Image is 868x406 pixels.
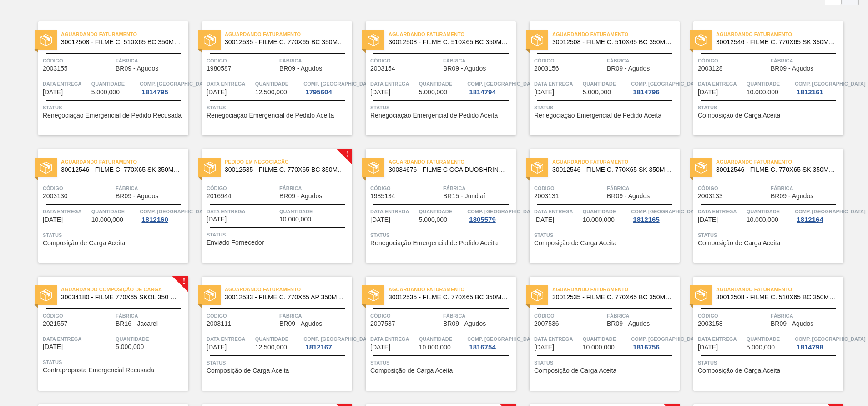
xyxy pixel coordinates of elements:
[43,320,68,327] span: 2021557
[698,89,718,96] span: 25/09/2025
[225,30,352,39] span: Aguardando Faturamento
[607,320,650,327] span: BR09 - Agudos
[771,184,841,193] span: Fábrica
[419,207,465,216] span: Quantidade
[207,320,232,327] span: 2003111
[516,277,680,391] a: statusAguardando Faturamento30012535 - FILME C. 770X65 BC 350ML C12 429Código2007536FábricaBR09 -...
[43,216,63,223] span: 25/09/2025
[534,184,605,193] span: Código
[795,344,825,351] div: 1814798
[225,39,345,46] span: 30012535 - FILME C. 770X65 BC 350ML C12 429
[771,65,813,72] span: BR09 - Agudos
[747,344,775,351] span: 5.000,000
[771,311,841,320] span: Fábrica
[368,34,379,46] img: status
[552,166,672,173] span: 30012546 - FILME C. 770X65 SK 350ML C12 429
[352,277,516,391] a: statusAguardando Faturamento30012535 - FILME C. 770X65 BC 350ML C12 429Código2007537FábricaBR09 -...
[116,344,144,350] span: 5.000,000
[61,39,181,46] span: 30012508 - FILME C. 510X65 BC 350ML MP C18 429
[631,334,677,351] a: Comp. [GEOGRAPHIC_DATA]1816756
[225,166,345,173] span: 30012535 - FILME C. 770X65 BC 350ML C12 429
[419,344,451,351] span: 10.000,000
[631,334,701,344] span: Comp. Carga
[368,162,379,174] img: status
[443,184,514,193] span: Fábrica
[207,216,227,223] span: 25/09/2025
[91,207,138,216] span: Quantidade
[225,294,345,301] span: 30012533 - FILME C. 770X65 AP 350ML C12 429
[716,39,836,46] span: 30012546 - FILME C. 770X65 SK 350ML C12 429
[552,39,672,46] span: 30012508 - FILME C. 510X65 BC 350ML MP C18 429
[698,344,718,351] span: 10/10/2025
[225,285,352,294] span: Aguardando Faturamento
[370,367,453,374] span: Composição de Carga Aceita
[61,30,188,39] span: Aguardando Faturamento
[116,320,158,327] span: BR16 - Jacareí
[43,231,186,240] span: Status
[419,89,447,96] span: 5.000,000
[631,207,701,216] span: Comp. Carga
[443,193,485,200] span: BR15 - Jundiaí
[534,358,677,367] span: Status
[370,334,417,344] span: Data entrega
[698,358,841,367] span: Status
[531,289,543,301] img: status
[25,277,188,391] a: !statusAguardando Composição de Carga30034180 - FILME 770X65 SKOL 350 MP C12Código2021557FábricaB...
[303,79,350,96] a: Comp. [GEOGRAPHIC_DATA]1795604
[516,149,680,263] a: statusAguardando Faturamento30012546 - FILME C. 770X65 SK 350ML C12 429Código2003131FábricaBR09 -...
[716,294,836,301] span: 30012508 - FILME C. 510X65 BC 350ML MP C18 429
[534,79,580,88] span: Data entrega
[795,216,825,223] div: 1812164
[443,320,486,327] span: BR09 - Agudos
[207,367,289,374] span: Composição de Carga Aceita
[631,79,701,88] span: Comp. Carga
[583,344,615,351] span: 10.000,000
[61,285,188,294] span: Aguardando Composição de Carga
[716,30,843,39] span: Aguardando Faturamento
[207,193,232,200] span: 2016944
[255,344,287,351] span: 12.500,000
[534,89,554,96] span: 23/09/2025
[188,21,352,135] a: statusAguardando Faturamento30012535 - FILME C. 770X65 BC 350ML C12 429Código1980587FábricaBR09 -...
[370,184,441,193] span: Código
[552,30,680,39] span: Aguardando Faturamento
[207,311,277,320] span: Código
[279,311,350,320] span: Fábrica
[370,320,395,327] span: 2007537
[279,65,322,72] span: BR09 - Agudos
[419,216,447,223] span: 5.000,000
[631,207,677,223] a: Comp. [GEOGRAPHIC_DATA]1812165
[795,79,865,88] span: Comp. Carga
[204,34,216,46] img: status
[534,103,677,112] span: Status
[631,88,661,96] div: 1814796
[698,193,723,200] span: 2003133
[140,88,170,96] div: 1814795
[279,216,311,223] span: 10.000,000
[795,207,841,223] a: Comp. [GEOGRAPHIC_DATA]1812164
[698,65,723,72] span: 2003128
[467,216,497,223] div: 1805579
[467,88,497,96] div: 1814794
[698,311,768,320] span: Código
[116,65,158,72] span: BR09 - Agudos
[43,334,113,344] span: Data entrega
[352,21,516,135] a: statusAguardando Faturamento30012508 - FILME C. 510X65 BC 350ML MP C18 429Código2003154FábricaBR0...
[43,207,89,216] span: Data entrega
[43,193,68,200] span: 2003130
[43,103,186,112] span: Status
[467,207,514,223] a: Comp. [GEOGRAPHIC_DATA]1805579
[43,184,113,193] span: Código
[747,79,793,88] span: Quantidade
[534,320,559,327] span: 2007536
[43,358,186,367] span: Status
[370,56,441,65] span: Código
[695,34,707,46] img: status
[207,56,277,65] span: Código
[279,193,322,200] span: BR09 - Agudos
[43,344,63,350] span: 01/10/2025
[531,34,543,46] img: status
[534,193,559,200] span: 2003131
[716,285,843,294] span: Aguardando Faturamento
[116,184,186,193] span: Fábrica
